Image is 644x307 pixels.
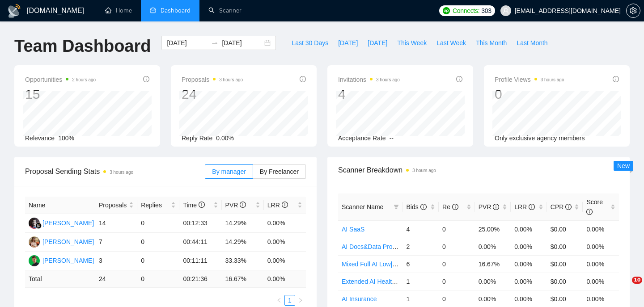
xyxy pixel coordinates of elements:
td: 14.29% [222,214,264,233]
td: 25.00% [475,220,511,238]
span: Proposal Sending Stats [25,166,205,177]
td: 0.00% [583,238,619,255]
button: Last Week [432,36,471,50]
img: logo [7,4,21,18]
a: MB[PERSON_NAME] [29,257,94,264]
time: 2 hours ago [72,77,96,82]
img: SS [29,218,40,229]
span: By manager [212,168,246,175]
button: This Week [392,36,432,50]
span: info-circle [493,204,499,210]
time: 3 hours ago [412,168,436,173]
td: 0 [137,252,179,270]
td: 0.00% [264,233,306,252]
td: 0 [439,273,475,290]
td: 0.00% [264,252,306,270]
button: left [274,295,284,306]
div: [PERSON_NAME] [42,218,94,228]
span: Relevance [25,135,55,142]
span: filter [394,204,399,210]
span: Connects: [453,6,479,16]
li: 1 [284,295,295,306]
td: 00:44:11 [179,233,221,252]
span: PVR [225,202,246,209]
div: 0 [495,86,564,103]
td: 7 [95,233,137,252]
span: Last Week [436,38,466,48]
img: gigradar-bm.png [35,223,42,229]
td: 6 [402,255,439,273]
span: info-circle [199,202,205,208]
span: info-circle [586,209,593,215]
td: 0.00% [511,238,547,255]
span: Opportunities [25,74,96,85]
span: info-circle [613,76,619,82]
td: 14 [95,214,137,233]
a: AI Docs&Data Processing [342,243,414,250]
td: 14.29% [222,233,264,252]
td: 16.67% [475,255,511,273]
time: 3 hours ago [219,77,243,82]
span: This Week [397,38,427,48]
time: 3 hours ago [376,77,400,82]
button: [DATE] [363,36,392,50]
td: 0 [439,220,475,238]
td: 00:12:33 [179,214,221,233]
td: 0 [137,233,179,252]
span: By Freelancer [260,168,299,175]
td: 0.00% [475,238,511,255]
button: setting [626,4,640,18]
span: Reply Rate [182,135,212,142]
span: info-circle [456,76,462,82]
span: Only exclusive agency members [495,135,585,142]
td: 2 [402,238,439,255]
span: Proposals [99,200,127,210]
th: Replies [137,197,179,214]
input: Start date [167,38,208,48]
a: Extended AI Healthcare [342,278,407,285]
span: info-circle [529,204,535,210]
td: 0 [439,255,475,273]
button: [DATE] [333,36,363,50]
span: LRR [267,202,288,209]
td: 24 [95,270,137,288]
td: 0 [137,214,179,233]
span: swap-right [211,39,218,46]
td: 0 [137,270,179,288]
td: 0.00% [583,220,619,238]
span: Profile Views [495,74,564,85]
span: user [503,8,509,14]
img: upwork-logo.png [443,7,450,14]
button: Last 30 Days [287,36,333,50]
button: This Month [471,36,512,50]
button: right [295,295,306,306]
a: homeHome [105,7,132,14]
span: setting [627,7,640,14]
td: 16.67 % [222,270,264,288]
h1: Team Dashboard [14,36,151,57]
span: 10 [632,277,642,284]
td: 0.00% [511,255,547,273]
span: [DATE] [338,38,358,48]
li: Previous Page [274,295,284,306]
td: $0.00 [547,273,583,290]
span: This Month [476,38,507,48]
span: Scanner Name [342,203,383,210]
span: 303 [481,6,491,16]
td: 0.00 % [264,270,306,288]
td: $0.00 [547,220,583,238]
span: right [298,298,303,303]
time: 3 hours ago [110,170,133,175]
a: SS[PERSON_NAME] [29,219,94,226]
span: Invitations [338,74,400,85]
td: 00:21:36 [179,270,221,288]
a: Mixed Full AI Low|no code|automations [342,261,450,268]
span: info-circle [300,76,306,82]
td: Total [25,270,95,288]
div: [PERSON_NAME] [42,237,94,247]
span: Acceptance Rate [338,135,386,142]
div: 15 [25,86,96,103]
span: Last 30 Days [292,38,328,48]
div: 24 [182,86,243,103]
td: 33.33% [222,252,264,270]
